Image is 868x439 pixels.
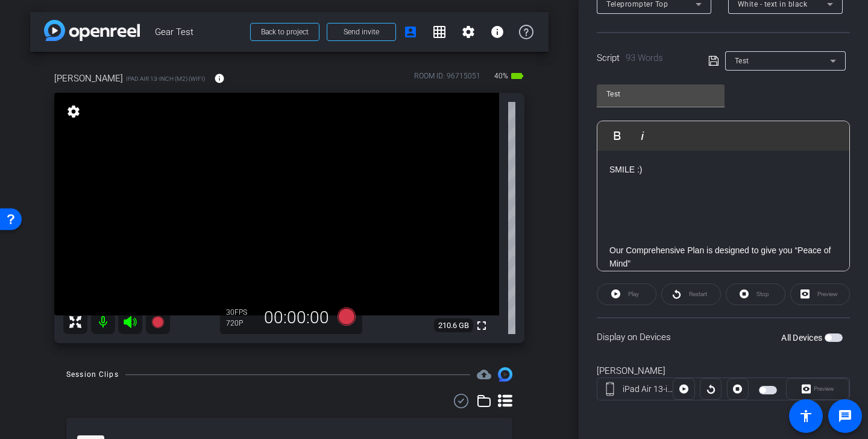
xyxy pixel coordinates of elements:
div: iPad Air 13-inch (M2) (WiFi) [623,383,673,396]
label: All Devices [781,332,825,344]
mat-icon: battery_std [510,69,524,83]
input: Title [606,87,715,101]
span: Destinations for your clips [477,367,491,382]
span: [PERSON_NAME] [54,72,123,85]
img: app-logo [44,20,140,41]
p: Our Comprehensive Plan is designed to give you “Peace of Mind” [609,244,837,271]
div: Session Clips [66,368,119,381]
mat-icon: message [838,409,852,423]
mat-icon: account_box [403,25,418,39]
div: Script [597,51,691,65]
span: 210.6 GB [434,318,473,333]
div: 30 [226,308,256,317]
mat-icon: info [490,25,505,39]
img: Session clips [498,367,512,382]
button: Back to project [250,23,319,41]
span: FPS [234,308,247,317]
button: Bold (⌘B) [606,124,629,148]
span: 40% [492,66,510,86]
mat-icon: cloud_upload [477,367,491,382]
p: SMILE :) [609,163,837,176]
mat-icon: grid_on [432,25,447,39]
div: 00:00:00 [256,308,337,328]
div: ROOM ID: 96715051 [414,71,480,88]
button: Send invite [327,23,396,41]
mat-icon: fullscreen [474,318,489,333]
div: [PERSON_NAME] [597,364,850,378]
span: iPad Air 13-inch (M2) (WiFi) [126,74,205,83]
span: Test [735,57,749,65]
div: 720P [226,318,256,328]
div: Display on Devices [597,317,850,356]
span: 93 Words [626,52,663,63]
span: Gear Test [155,20,243,44]
span: Back to project [261,28,309,36]
mat-icon: settings [65,104,82,119]
mat-icon: info [214,73,225,84]
mat-icon: settings [461,25,476,39]
span: Send invite [344,27,379,37]
mat-icon: accessibility [799,409,813,423]
button: Italic (⌘I) [631,124,654,148]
